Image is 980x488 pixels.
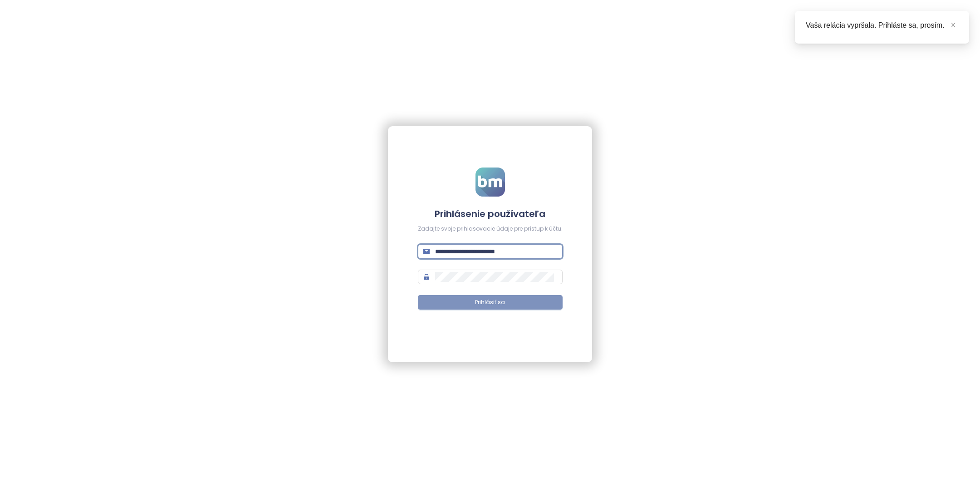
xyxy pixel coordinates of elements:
[418,225,563,233] div: Zadajte svoje prihlasovacie údaje pre prístup k účtu.
[475,168,505,197] img: logo
[806,20,958,31] div: Vaša relácia vypršala. Prihláste sa, prosím.
[475,298,505,307] span: Prihlásiť sa
[423,248,430,255] span: mail
[950,22,956,28] span: close
[418,207,563,220] h4: Prihlásenie používateľa
[423,274,430,280] span: lock
[418,295,563,310] button: Prihlásiť sa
